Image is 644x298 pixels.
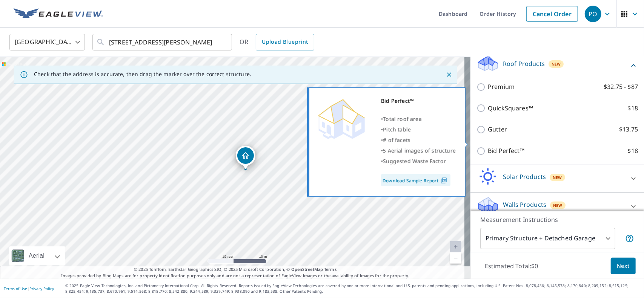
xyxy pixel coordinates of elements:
[381,96,456,106] div: Bid Perfect™
[4,286,54,291] p: |
[488,104,533,113] p: QuickSquares™
[488,125,507,134] p: Gutter
[450,241,461,252] a: Current Level 20, Zoom In Disabled
[315,96,368,141] img: Premium
[619,125,638,134] p: $13.75
[26,246,47,265] div: Aerial
[236,146,255,169] div: Dropped pin, building 1, Residential property, 719 Julia St Jeannette, PA 15644
[553,202,563,208] span: New
[381,156,456,167] div: •
[439,177,449,184] img: Pdf Icon
[381,145,456,156] div: •
[109,32,217,53] input: Search by address or latitude-longitude
[65,283,640,294] p: © 2025 Eagle View Technologies, Inc. and Pictometry International Corp. All Rights Reserved. Repo...
[553,174,562,180] span: New
[450,252,461,264] a: Current Level 20, Zoom Out
[262,37,308,47] span: Upload Blueprint
[480,215,634,224] p: Measurement Instructions
[526,6,578,22] a: Cancel Order
[9,246,65,265] div: Aerial
[29,286,54,291] a: Privacy Policy
[4,286,27,291] a: Terms of Use
[503,200,546,209] p: Walls Products
[381,124,456,135] div: •
[14,8,103,20] img: EV Logo
[611,258,636,275] button: Next
[381,174,450,186] a: Download Sample Report
[476,196,638,217] div: Walls ProductsNew
[381,135,456,145] div: •
[291,266,323,272] a: OpenStreetMap
[480,228,615,249] div: Primary Structure + Detached Garage
[324,266,337,272] a: Terms
[503,172,546,181] p: Solar Products
[383,115,422,122] span: Total roof area
[488,82,515,92] p: Premium
[585,6,601,22] div: PO
[488,146,524,156] p: Bid Perfect™
[617,261,630,271] span: Next
[256,34,314,50] a: Upload Blueprint
[134,266,337,273] span: © 2025 TomTom, Earthstar Geographics SIO, © 2025 Microsoft Corporation, ©
[383,126,411,133] span: Pitch table
[628,104,638,113] p: $18
[476,55,638,76] div: Roof ProductsNew
[628,146,638,156] p: $18
[625,234,634,243] span: Your report will include the primary structure and a detached garage if one exists.
[34,71,251,78] p: Check that the address is accurate, then drag the marker over the correct structure.
[383,147,456,154] span: 5 Aerial images of structure
[503,59,545,68] p: Roof Products
[383,157,446,165] span: Suggested Waste Factor
[444,70,454,79] button: Close
[381,114,456,124] div: •
[383,136,410,144] span: # of facets
[604,82,638,92] p: $32.75 - $87
[479,258,544,274] p: Estimated Total: $0
[476,168,638,189] div: Solar ProductsNew
[240,34,314,50] div: OR
[9,32,85,53] div: [GEOGRAPHIC_DATA]
[552,61,561,67] span: New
